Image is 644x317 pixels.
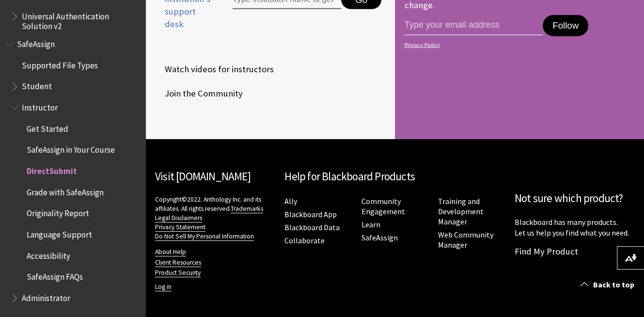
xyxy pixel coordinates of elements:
h2: Not sure which product? [515,190,634,207]
span: Originality Report [27,206,89,219]
span: SafeAssign FAQs [27,269,83,282]
a: Product Security [155,269,201,277]
span: DirectSubmit [27,163,77,176]
span: SafeAssign in Your Course [27,142,115,155]
a: Blackboard Data [284,222,340,233]
a: Legal Disclaimers [155,214,202,222]
a: Community Engagement [361,196,405,217]
a: Privacy Policy [405,42,632,48]
a: Privacy Statement [155,223,205,232]
span: Student [22,79,52,92]
a: Blackboard App [284,209,337,220]
a: Ally [284,196,297,206]
a: Find My Product [515,246,578,257]
span: Supported File Types [22,57,98,70]
a: Visit [DOMAIN_NAME] [155,169,251,183]
a: Web Community Manager [438,230,493,250]
a: Back to top [573,276,644,294]
span: Get Started [27,121,68,134]
a: About Help [155,248,186,256]
a: Join the Community [155,86,245,101]
span: Accessibility [27,248,70,261]
a: Collaborate [284,236,325,246]
p: Copyright©2022. Anthology Inc. and its affiliates. All rights reserved. [155,195,275,241]
a: Do Not Sell My Personal Information [155,232,254,241]
span: Join the Community [155,86,243,101]
nav: Book outline for Blackboard SafeAssign [6,36,140,306]
span: Language Support [27,226,92,239]
span: Grade with SafeAssign [27,184,104,197]
span: Administrator [22,290,70,303]
span: SafeAssign [17,36,55,49]
span: Universal Authentication Solution v2 [22,8,139,31]
a: SafeAssign [361,233,397,243]
a: Watch videos for instructors [155,62,276,77]
span: Watch videos for instructors [155,62,274,77]
a: Log in [155,283,172,291]
input: email address [405,15,543,35]
p: Blackboard has many products. Let us help you find what you need. [515,217,634,238]
span: Instructor [22,99,58,112]
a: Client Resources [155,258,201,267]
a: Training and Development Manager [438,196,484,227]
a: Learn [361,220,380,230]
button: Follow [543,15,588,36]
a: Trademarks [231,205,263,213]
h2: Help for Blackboard Products [284,168,505,185]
